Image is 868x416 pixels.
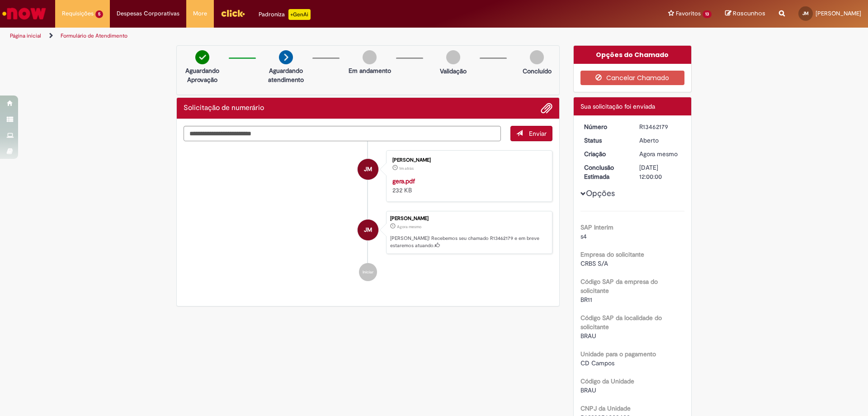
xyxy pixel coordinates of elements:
[802,10,809,16] span: JM
[117,9,179,18] span: Despesas Corporativas
[61,32,127,39] a: Formulário de Atendimento
[580,332,596,340] span: BRAU
[639,163,681,181] div: [DATE] 12:00:00
[399,166,414,171] time: 29/08/2025 12:26:29
[95,10,103,18] span: 5
[580,404,631,412] b: CNPJ da Unidade
[580,350,656,358] b: Unidade para o pagamento
[541,102,552,114] button: Adicionar anexos
[639,149,681,158] div: 29/08/2025 12:26:34
[574,46,692,64] div: Opções do Chamado
[580,71,685,85] button: Cancelar Chamado
[184,104,264,112] h2: Solicitação de numerário Histórico de tíquete
[10,32,41,39] a: Página inicial
[397,224,421,230] time: 29/08/2025 12:26:34
[221,6,245,20] img: click_logo_yellow_360x200.png
[580,296,592,304] span: BR11
[580,223,613,231] b: SAP Interim
[392,177,543,195] div: 232 KB
[7,28,572,44] ul: Trilhas de página
[676,9,701,18] span: Favoritos
[259,9,311,20] div: Padroniza
[725,10,765,18] a: Rascunhos
[577,149,633,158] dt: Criação
[580,359,614,367] span: CD Campos
[62,9,94,18] span: Requisições
[733,9,765,18] span: Rascunhos
[1,5,47,23] img: ServiceNow
[580,250,644,258] b: Empresa do solicitante
[639,150,678,158] time: 29/08/2025 12:26:34
[363,50,377,64] img: img-circle-grey.png
[392,158,543,163] div: [PERSON_NAME]
[264,66,308,84] p: Aguardando atendimento
[580,377,634,385] b: Código da Unidade
[195,50,209,64] img: check-circle-green.png
[580,259,608,268] span: CRBS S/A
[349,66,391,75] p: Em andamento
[580,314,662,331] b: Código SAP da localidade do solicitante
[279,50,293,64] img: arrow-next.png
[440,67,467,76] p: Validação
[639,122,681,131] div: R13462179
[390,216,547,221] div: [PERSON_NAME]
[397,224,421,230] span: Agora mesmo
[180,66,224,84] p: Aguardando Aprovação
[530,50,544,64] img: img-circle-grey.png
[446,50,460,64] img: img-circle-grey.png
[580,102,655,110] span: Sua solicitação foi enviada
[364,219,372,241] span: JM
[580,277,658,295] b: Código SAP da empresa do solicitante
[364,158,372,180] span: JM
[523,67,552,76] p: Concluído
[577,122,633,131] dt: Número
[288,9,311,20] p: +GenAi
[529,129,547,138] span: Enviar
[184,141,552,291] ul: Histórico de tíquete
[184,126,501,141] textarea: Digite sua mensagem aqui...
[639,150,678,158] span: Agora mesmo
[510,126,552,141] button: Enviar
[703,10,712,18] span: 13
[577,136,633,145] dt: Status
[358,220,378,240] div: Julia Soares Correa Manhaes
[399,166,414,171] span: 1m atrás
[816,10,861,17] span: [PERSON_NAME]
[580,232,587,240] span: s4
[193,9,207,18] span: More
[392,177,415,185] a: gera.pdf
[358,159,378,180] div: Julia Soares Correa Manhaes
[184,211,552,254] li: Julia Soares Correa Manhaes
[390,235,547,249] p: [PERSON_NAME]! Recebemos seu chamado R13462179 e em breve estaremos atuando.
[639,136,681,145] div: Aberto
[577,163,633,181] dt: Conclusão Estimada
[580,386,596,394] span: BRAU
